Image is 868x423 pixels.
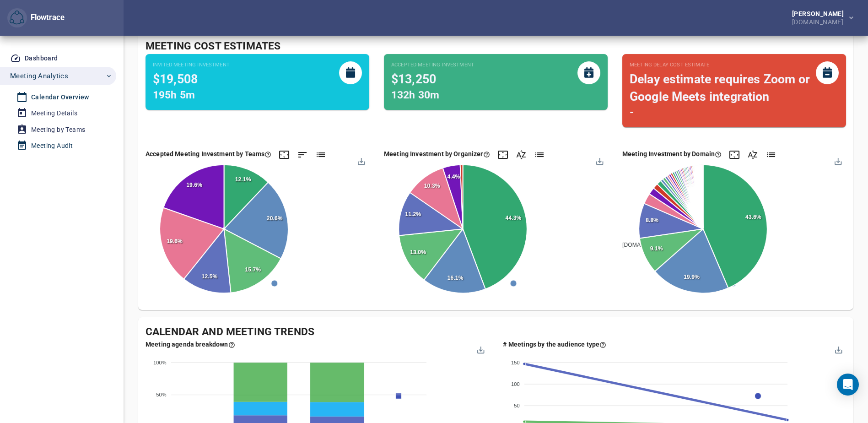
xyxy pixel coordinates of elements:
div: Click here to show list data [534,149,545,160]
div: Menu [595,157,603,164]
span: Delay estimate requires Zoom or Google Meets integration [630,72,810,103]
div: This estimate is based on internal ACCEPTED group and direct invites. This estimate uses team cos... [391,61,600,103]
div: Accepted Meeting Investment by Teams [146,149,271,158]
div: Click here to expand [279,149,290,160]
div: Click here to sort by the name [516,149,527,160]
div: Flowtrace [7,8,65,28]
div: Meeting Details [31,108,77,119]
small: Meeting Delay Cost Estimate [630,61,816,69]
div: Calendar and Meeting Trends [146,325,846,340]
img: Flowtrace [10,11,24,25]
tspan: 50 [514,403,520,408]
div: Meeting by Teams [31,124,85,136]
div: Calendar Overview [31,92,89,103]
span: $19,508 [153,72,198,86]
div: This estimate is based video call start times. Value in brackes is extrapolated against all meeti... [630,61,839,120]
div: Meeting Audit [31,140,73,152]
small: Invited Meeting Investment [153,61,230,69]
div: Here we estimate the costs of the meetings based on ACCEPTED, PENDING, and TENTATIVE invites (dir... [384,149,490,158]
div: Click here to sort by the value [297,149,308,160]
div: Click here to show list data [315,149,326,160]
div: Meeting Cost Estimates [146,39,846,54]
small: Accepted Meeting Investment [391,61,474,69]
div: Menu [476,345,484,352]
span: 195h 5m [153,89,195,101]
div: This estimate is based on group and direct invites. This estimate uses team cost estimate overrid... [153,61,362,103]
div: Here we estimate the costs of the meetings based on the invited participants by their domains. Th... [622,149,722,158]
button: [PERSON_NAME][DOMAIN_NAME] [777,8,861,28]
div: [PERSON_NAME] [792,11,847,17]
tspan: 100 [511,381,520,387]
div: Click here to expand [729,149,740,160]
div: Menu [357,157,365,164]
tspan: 100% [153,360,167,365]
tspan: 50% [156,392,167,397]
div: Here's the agenda information from your meetings. No agenda means the description field of the ca... [146,340,235,349]
div: Click here to show list data [766,149,776,160]
div: Dashboard [25,53,58,64]
div: Flowtrace [27,12,65,23]
span: - [630,106,634,119]
div: Menu [834,345,841,352]
span: $13,250 [391,72,436,86]
div: Menu [833,157,841,164]
div: Click here to expand [497,149,508,160]
span: 132h 30m [391,89,439,101]
div: [DOMAIN_NAME] [792,17,847,25]
div: Open Intercom Messenger [837,374,859,396]
span: Meeting Analytics [10,70,68,82]
div: Here you can see how many meetings by the type of audiences. Audience is classed as either intern... [503,340,607,349]
tspan: 150 [511,360,520,365]
button: Flowtrace [7,8,27,28]
div: Click here to sort by the name [747,149,758,160]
